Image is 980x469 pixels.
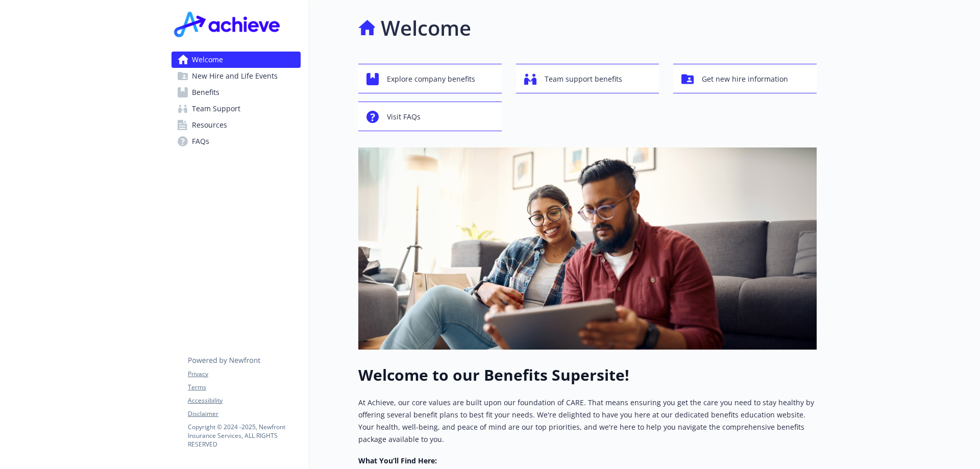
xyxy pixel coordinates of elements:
button: Explore company benefits [358,64,502,93]
a: Welcome [171,52,301,68]
a: FAQs [171,133,301,150]
h1: Welcome to our Benefits Supersite! [358,366,817,384]
h1: Welcome [381,13,471,43]
span: Benefits [192,84,219,101]
a: Privacy [188,369,300,379]
button: Visit FAQs [358,102,502,131]
a: Resources [171,117,301,133]
span: FAQs [192,133,209,150]
strong: What You’ll Find Here: [358,456,437,465]
span: Team support benefits [545,69,622,89]
p: Copyright © 2024 - 2025 , Newfront Insurance Services, ALL RIGHTS RESERVED [188,423,300,449]
span: Team Support [192,101,240,117]
a: Disclaimer [188,409,300,418]
span: Resources [192,117,227,133]
p: At Achieve, our core values are built upon our foundation of CARE. That means ensuring you get th... [358,397,817,446]
span: Visit FAQs [387,107,421,127]
a: Accessibility [188,396,300,405]
img: overview page banner [358,147,817,350]
a: New Hire and Life Events [171,68,301,84]
span: Welcome [192,52,223,68]
a: Benefits [171,84,301,101]
span: New Hire and Life Events [192,68,278,84]
span: Get new hire information [702,69,788,89]
button: Team support benefits [516,64,659,93]
a: Terms [188,383,300,392]
a: Team Support [171,101,301,117]
button: Get new hire information [673,64,817,93]
span: Explore company benefits [387,69,475,89]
